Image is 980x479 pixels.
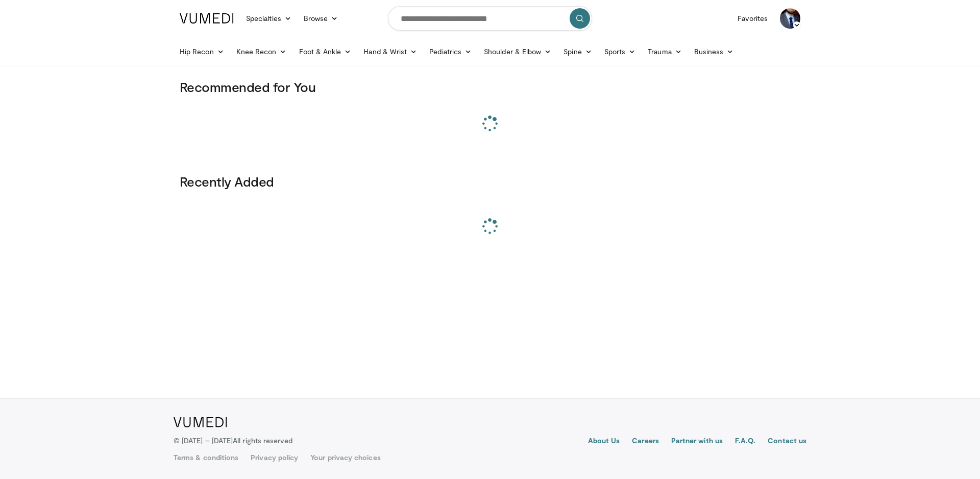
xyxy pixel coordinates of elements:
h3: Recently Added [180,173,800,190]
a: Pediatrics [423,41,478,62]
a: Hip Recon [174,41,230,62]
a: Browse [298,8,345,29]
a: Business [688,41,740,62]
a: F.A.Q. [735,436,755,448]
a: About Us [588,436,620,448]
a: Sports [598,41,642,62]
a: Knee Recon [230,41,293,62]
span: All rights reserved [233,436,292,445]
a: Partner with us [671,436,723,448]
img: VuMedi Logo [180,13,234,24]
a: Hand & Wrist [357,41,423,62]
h3: Recommended for You [180,79,800,95]
a: Spine [557,41,598,62]
a: Your privacy choices [310,452,380,463]
a: Terms & conditions [174,452,238,463]
p: © [DATE] – [DATE] [174,436,293,446]
a: Shoulder & Elbow [478,41,557,62]
img: Avatar [780,8,800,29]
a: Privacy policy [251,452,298,463]
a: Trauma [642,41,688,62]
img: VuMedi Logo [174,417,227,427]
a: Careers [632,436,659,448]
a: Favorites [731,8,774,29]
a: Foot & Ankle [293,41,358,62]
input: Search topics, interventions [388,6,592,31]
a: Contact us [768,436,806,448]
a: Specialties [240,8,298,29]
